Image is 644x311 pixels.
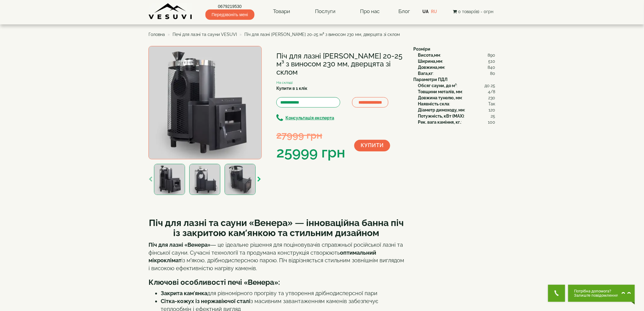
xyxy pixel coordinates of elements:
[413,77,447,82] b: Параметри ПДЛ
[418,89,495,95] div: :
[485,83,495,89] span: до 25
[418,113,495,119] div: :
[244,32,400,37] span: Піч для лазні [PERSON_NAME] 20-25 м³ з виносом 230 мм, дверцята зі склом
[488,95,495,101] span: 230
[418,95,495,101] div: :
[418,59,442,64] b: Ширина,мм
[149,242,211,248] strong: Піч для лазні «Венера»
[431,9,437,14] a: RU
[205,3,254,9] a: 0679219530
[488,58,495,64] span: 510
[418,83,457,88] b: Обсяг сауни, до м³
[149,278,280,287] strong: Ключові особливості печі «Венера»:
[418,52,495,58] div: :
[276,128,345,142] div: 27999 грн
[418,53,440,58] b: Висота,мм
[418,120,461,125] b: Рек. вага каміння, кг.
[490,70,495,76] span: 80
[488,119,495,125] span: 100
[418,119,495,125] div: :
[173,32,237,37] a: Печі для лазні та сауни VESUVI
[161,290,207,296] strong: Закрита кам’янка
[161,298,250,304] strong: Сітка-кожух із нержавіючої сталі
[418,101,495,107] div: :
[418,101,449,106] b: Наявність скла
[548,285,565,302] button: Get Call button
[418,83,495,89] div: :
[418,95,462,100] b: Довжина тунелю, мм
[574,293,618,298] span: Залиште повідомлення
[451,8,495,15] button: 0 товар(ів) - 0грн
[161,289,404,297] li: для рівномірного прогріву та утворення дрібнодисперсної пари
[205,9,254,20] span: Передзвоніть мені
[276,80,293,85] small: На складі
[488,101,495,107] span: Так
[491,113,495,119] span: 25
[418,108,464,112] b: Діаметр димоходу, мм
[488,52,495,58] span: 890
[285,115,334,120] b: Консультація експерта
[276,142,345,163] div: 25999 грн
[488,89,495,95] span: 4/8
[458,9,494,14] span: 0 товар(ів) - 0грн
[574,289,618,293] span: Потрібна допомога?
[354,140,390,151] button: Купити
[267,5,296,19] a: Товари
[418,107,495,113] div: :
[149,241,404,272] p: — це ідеальне рішення для поціновувачів справжньої російської лазні та фінської сауни. Сучасні те...
[276,52,404,76] h1: Піч для лазні [PERSON_NAME] 20-25 м³ з виносом 230 мм, дверцята зі склом
[418,64,495,70] div: :
[149,217,404,238] strong: Піч для лазні та сауни «Венера» — інноваційна банна піч із закритою кам’янкою та стильним дизайном
[154,164,185,195] img: Піч для лазні Venera 20-25 м³ з виносом 230 мм, дверцята зі склом
[225,164,256,195] img: Піч для лазні Venera 20-25 м³ з виносом 230 мм, дверцята зі склом
[354,5,386,19] a: Про нас
[418,70,495,76] div: :
[568,285,635,302] button: Chat button
[489,107,495,113] span: 120
[418,65,444,70] b: Довжина,мм
[413,47,430,51] b: Розміри
[309,5,341,19] a: Послуги
[418,58,495,64] div: :
[149,46,262,159] img: Піч для лазні Venera 20-25 м³ з виносом 230 мм, дверцята зі склом
[149,32,165,37] a: Головна
[398,8,410,14] a: Блог
[418,114,464,118] b: Потужність, кВт (MAX)
[488,64,495,70] span: 840
[422,9,429,14] a: UA
[189,164,220,195] img: Піч для лазні Venera 20-25 м³ з виносом 230 мм, дверцята зі склом
[418,89,462,94] b: Товщини металів, мм
[149,3,193,20] img: Завод VESUVI
[418,71,433,76] b: Вага,кг
[276,85,307,91] label: Купити в 1 клік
